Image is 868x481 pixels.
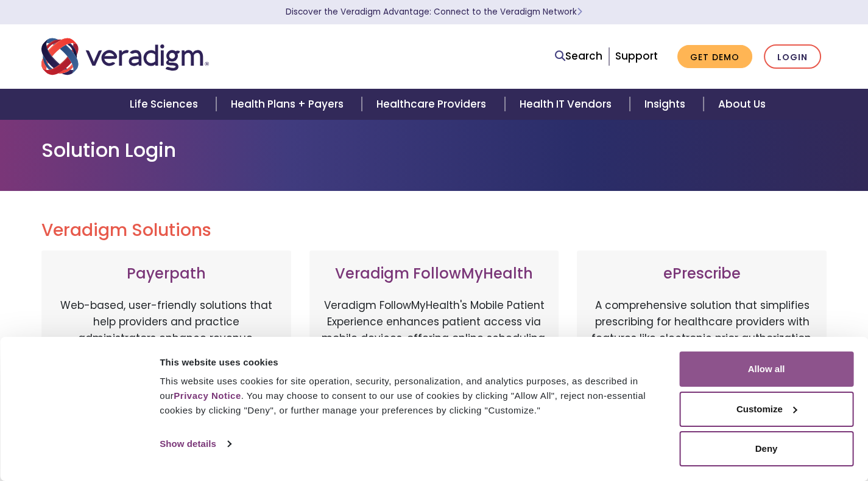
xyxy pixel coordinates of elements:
a: Insights [630,89,704,120]
a: Support [615,49,658,63]
a: Health Plans + Payers [216,89,362,120]
p: A comprehensive solution that simplifies prescribing for healthcare providers with features like ... [589,297,814,425]
h3: Payerpath [54,265,279,283]
button: Customize [679,392,853,427]
div: This website uses cookies for site operation, security, personalization, and analytics purposes, ... [160,374,665,418]
button: Allow all [679,351,853,387]
p: Veradigm FollowMyHealth's Mobile Patient Experience enhances patient access via mobile devices, o... [322,297,547,413]
h1: Solution Login [41,139,827,162]
h3: Veradigm FollowMyHealth [322,265,547,283]
img: Veradigm logo [41,36,209,77]
h3: ePrescribe [589,265,814,283]
span: Learn More [577,6,582,18]
button: Deny [679,431,853,466]
a: Health IT Vendors [505,89,630,120]
a: About Us [704,89,780,120]
a: Login [764,44,821,69]
a: Privacy Notice [174,390,241,401]
h2: Veradigm Solutions [41,220,827,241]
a: Get Demo [677,45,752,69]
a: Discover the Veradigm Advantage: Connect to the Veradigm NetworkLearn More [286,6,582,18]
a: Life Sciences [115,89,216,120]
p: Web-based, user-friendly solutions that help providers and practice administrators enhance revenu... [54,297,279,425]
a: Search [555,48,602,64]
a: Healthcare Providers [362,89,504,120]
a: Show details [160,435,230,453]
div: This website uses cookies [160,355,665,370]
